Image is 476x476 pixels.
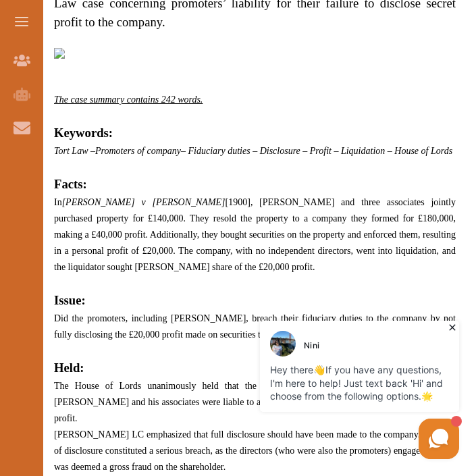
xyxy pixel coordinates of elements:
[54,429,456,472] span: [PERSON_NAME] LC emphasized that full disclosure should have been made to the company. The lack o...
[62,197,226,207] em: [PERSON_NAME] v [PERSON_NAME]
[54,313,456,340] span: Did the promoters, including [PERSON_NAME], breach their fiduciary duties to the company by not f...
[54,95,203,105] em: The case summary contains 242 words.
[54,177,87,191] strong: Facts:
[54,361,84,375] strong: Held:
[152,317,462,462] iframe: HelpCrunch
[54,293,86,307] strong: Issue:
[54,381,456,423] span: The House of Lords unanimously held that the promoters had breached their fiduciary duties. [PERS...
[54,48,456,59] img: Company-Law-feature-300x245.jpg
[54,146,95,156] em: Tort Law –
[54,126,113,140] strong: Keywords:
[54,197,456,272] span: In [1900], [PERSON_NAME] and three associates jointly purchased property for £140,000. They resol...
[181,146,452,156] em: – Fiduciary duties – Disclosure – Profit – Liquidation – House of Lords
[95,146,181,156] em: Promoters of company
